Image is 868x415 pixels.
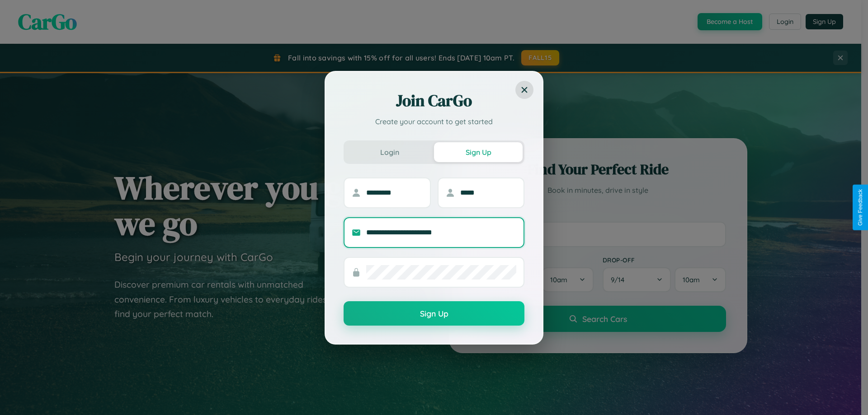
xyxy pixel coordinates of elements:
h2: Join CarGo [344,90,524,112]
button: Sign Up [434,142,523,162]
p: Create your account to get started [344,116,524,127]
button: Sign Up [344,301,524,326]
div: Give Feedback [857,189,863,226]
button: Login [345,142,434,162]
